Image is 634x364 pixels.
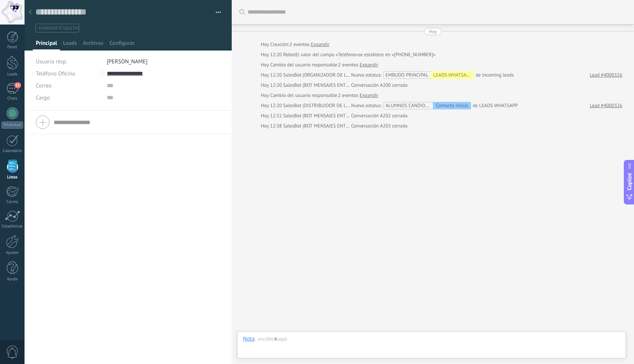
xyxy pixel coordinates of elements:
div: Hoy 12:38 [261,122,283,130]
div: Hoy 12:20 [261,71,283,79]
a: Expandir [360,92,378,99]
div: WhatsApp [2,121,23,129]
span: Principal [36,40,57,51]
div: Correo [2,200,23,204]
span: Correo [36,82,52,89]
button: Teléfono Oficina [36,68,75,80]
span: Nuevo estatus: [351,102,382,109]
div: de Incoming leads [351,71,514,79]
div: Conversación A200 cerrada [351,81,408,89]
span: Archivos [83,40,103,51]
span: SalesBot (BOT MENSAJES ENTRANTES) [283,112,364,119]
span: Nuevo estatus: [351,71,382,79]
a: Expandir [360,61,378,69]
a: Lead #4000326 [590,71,622,79]
span: El valor del campo «Teléfono» [295,51,359,58]
span: SalesBot (BOT MENSAJES ENTRANTES) [283,123,364,129]
div: Estadísticas [2,224,23,229]
span: Robot [283,51,295,58]
span: : [255,335,256,343]
div: Panel [2,45,23,50]
div: Listas [2,175,23,180]
a: Lead #4000326 [590,102,622,109]
span: SalesBot (ORGANIZADOR DE LEADS I) [283,72,362,78]
div: Hoy 12:32 [261,112,283,120]
span: 11 [14,82,21,88]
div: Hoy 12:20 [261,102,283,109]
span: SalesBot (DISTRIBUIDOR DE LEADS) [283,102,359,109]
span: SalesBot (BOT MENSAJES ENTRANTES) [283,82,364,88]
span: Usuario resp. [36,58,67,65]
span: Teléfono Oficina [36,70,75,77]
div: LEADS WHATSAPP [431,71,474,79]
span: Leads [63,40,77,51]
div: Calendario [2,149,23,154]
div: Cambio del usuario responsable: [261,61,378,69]
div: de LEADS WHATSAPP [351,102,518,109]
span: Configurar [109,40,134,51]
span: Copilot [626,173,633,190]
div: Creación: [261,41,329,48]
div: Conversación A203 cerrada [351,122,408,130]
div: Hoy 12:20 [261,81,283,89]
div: Leads [2,72,23,77]
div: Hoy 12:20 [261,51,283,58]
span: 2 eventos [289,41,309,48]
div: Cargo [36,92,101,104]
div: Hoy [261,92,270,99]
span: [PERSON_NAME] [107,58,148,65]
div: Usuario resp. [36,55,101,68]
div: Chats [2,96,23,101]
div: Cambio del usuario responsable: [261,92,378,99]
div: Ajustes [2,250,23,255]
span: #agregar etiquetas [38,26,79,31]
div: Conversación A202 cerrada [351,112,408,120]
div: Contacto inicial [433,102,471,109]
a: Expandir [311,41,329,48]
span: 2 eventos [338,61,358,69]
button: Correo [36,80,52,92]
span: se establece en «[PHONE_NUMBER]» [358,51,435,58]
span: Cargo [36,95,50,101]
div: Ayuda [2,277,23,282]
div: Hoy [429,28,437,35]
span: 2 eventos [338,92,358,99]
div: Hoy [261,41,270,48]
div: Hoy [261,61,270,69]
